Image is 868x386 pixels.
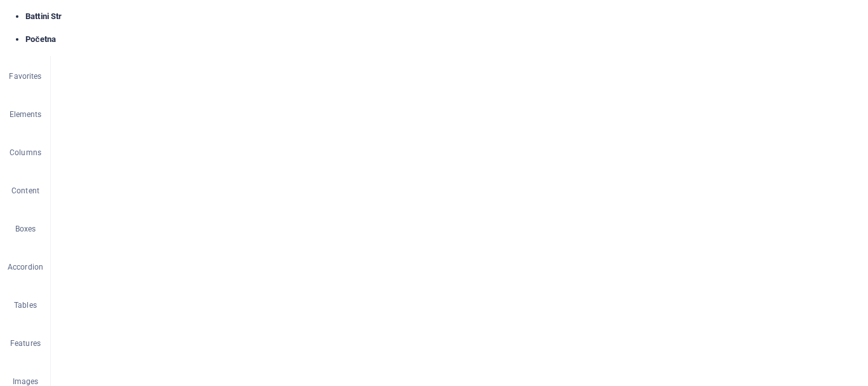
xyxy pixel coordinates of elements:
p: Columns [10,148,41,158]
p: Features [10,338,41,348]
p: Accordion [8,262,43,272]
p: Boxes [15,224,36,234]
h4: Battini Str [25,11,868,22]
p: Favorites [9,71,41,81]
p: Tables [14,300,37,310]
h4: Početna [25,34,868,45]
p: Content [11,186,39,196]
p: Elements [10,109,42,120]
